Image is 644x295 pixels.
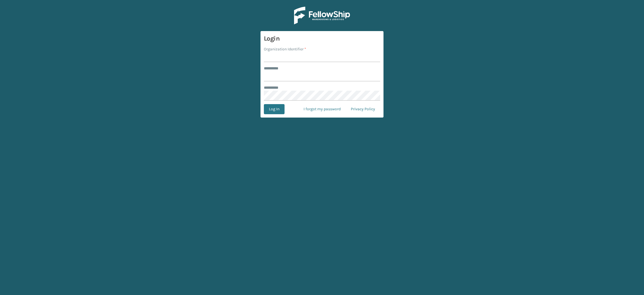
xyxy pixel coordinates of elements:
img: Logo [294,7,350,24]
label: Organization Identifier [264,46,306,52]
a: Privacy Policy [346,104,380,114]
a: I forgot my password [299,104,346,114]
h3: Login [264,34,380,43]
button: Log In [264,104,285,114]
